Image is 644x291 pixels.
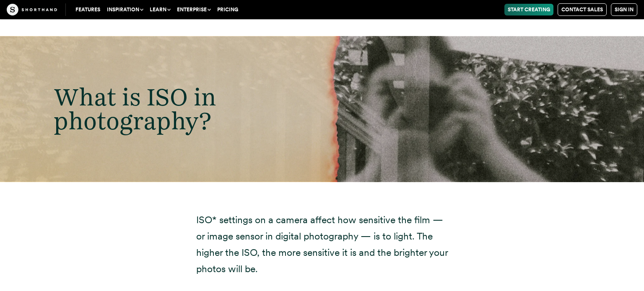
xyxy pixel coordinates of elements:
a: Contact Sales [558,3,607,16]
span: What is ISO in photography? [54,82,216,136]
a: Start Creating [504,4,553,15]
button: Enterprise [174,4,214,15]
p: ISO* settings on a camera affect how sensitive the film — or image sensor in digital photography ... [196,212,448,277]
button: Learn [146,4,174,15]
a: Sign in [611,3,637,16]
button: Inspiration [104,4,146,15]
a: Features [72,4,104,15]
a: Pricing [214,4,241,15]
img: The Craft [7,4,57,15]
